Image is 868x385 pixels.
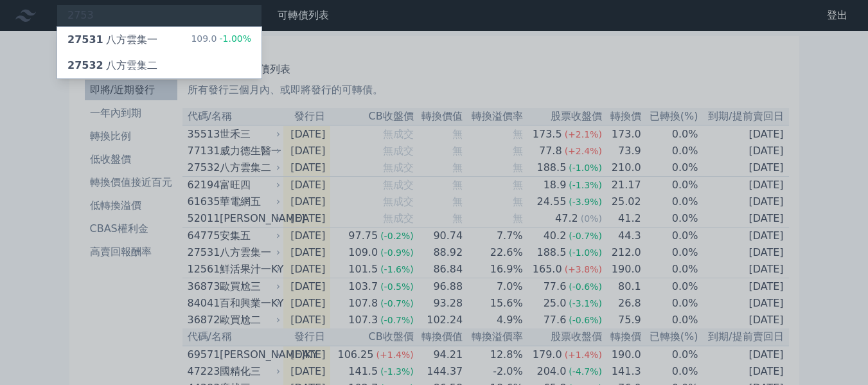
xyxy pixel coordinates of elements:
div: 聊天小工具 [804,323,868,385]
iframe: Chat Widget [804,323,868,385]
span: -1.00% [217,33,251,44]
div: 109.0 [191,32,251,48]
span: 27532 [67,59,103,71]
a: 27532八方雲集二 [57,53,261,78]
span: 27531 [67,33,103,46]
div: 八方雲集二 [67,58,157,73]
a: 27531八方雲集一 109.0-1.00% [57,27,261,53]
div: 八方雲集一 [67,32,157,48]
